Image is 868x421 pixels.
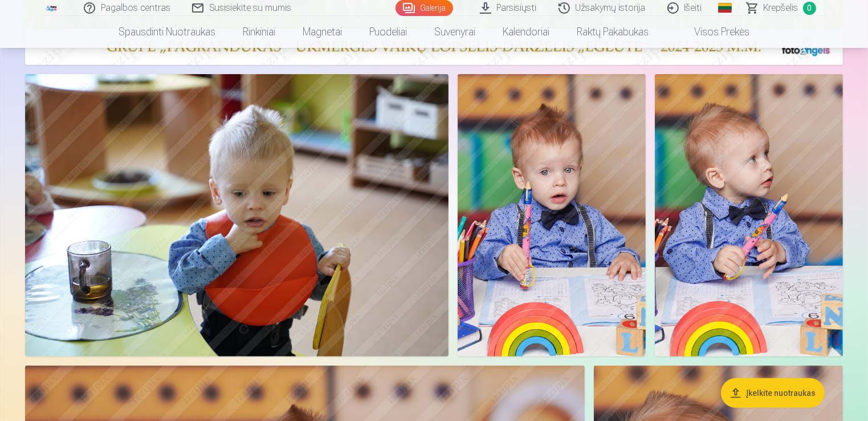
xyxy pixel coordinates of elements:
[229,16,289,48] a: Rinkiniai
[721,378,825,407] button: Įkelkite nuotraukas
[662,16,763,48] a: Visos prekės
[356,16,421,48] a: Puodeliai
[764,1,798,15] span: Krepšelis
[421,16,489,48] a: Suvenyrai
[489,16,563,48] a: Kalendoriai
[105,16,229,48] a: Spausdinti nuotraukas
[46,5,58,11] img: /fa5
[289,16,356,48] a: Magnetai
[563,16,662,48] a: Raktų pakabukas
[803,2,816,15] span: 0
